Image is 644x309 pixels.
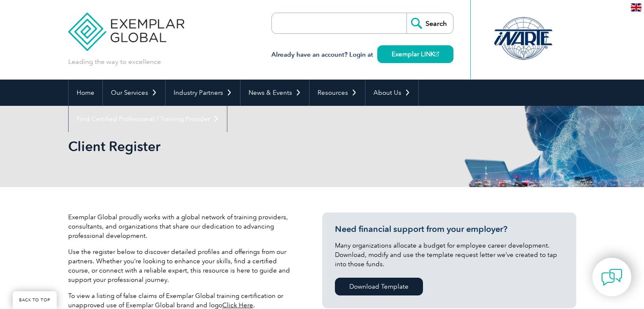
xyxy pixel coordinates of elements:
[310,80,365,106] a: Resources
[335,278,423,295] a: Download Template
[271,50,453,60] h3: Already have an account? Login at
[13,291,57,309] a: BACK TO TOP
[335,224,564,235] h3: Need financial support from your employer?
[335,241,564,269] p: Many organizations allocate a budget for employee career development. Download, modify and use th...
[68,212,297,240] p: Exemplar Global proudly works with a global network of training providers, consultants, and organ...
[601,267,622,288] img: contact-chat.png
[434,52,439,56] img: open_square.png
[69,106,227,132] a: Find Certified Professional / Training Provider
[365,80,418,106] a: About Us
[68,140,424,153] h2: Client Register
[631,3,641,11] img: en
[377,45,453,63] a: Exemplar LINK
[406,13,453,33] input: Search
[103,80,165,106] a: Our Services
[68,247,297,284] p: Use the register below to discover detailed profiles and offerings from our partners. Whether you...
[240,80,309,106] a: News & Events
[69,80,102,106] a: Home
[166,80,240,106] a: Industry Partners
[68,57,161,66] p: Leading the way to excellence
[222,301,253,309] a: Click Here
